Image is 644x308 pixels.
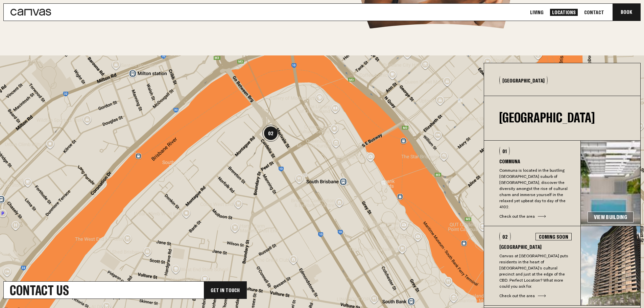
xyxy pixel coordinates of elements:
a: Contact [582,9,606,16]
img: 67b7cc4d9422ff3188516097c9650704bc7da4d7-3375x1780.jpg [581,141,640,226]
div: 02 [499,232,511,241]
h3: [GEOGRAPHIC_DATA] [499,244,572,250]
div: 01 [499,147,510,155]
a: Locations [550,9,578,16]
div: Get In Touch [204,282,246,299]
a: Living [528,9,546,16]
button: 01CommunaCommuna is located in the bustling [GEOGRAPHIC_DATA] suburb of [GEOGRAPHIC_DATA], discov... [484,141,580,226]
div: Check out the area [499,213,572,219]
div: Check out the area [499,293,572,299]
p: Communa is located in the bustling [GEOGRAPHIC_DATA] suburb of [GEOGRAPHIC_DATA], discover the di... [499,167,572,210]
div: 02 [260,122,282,144]
button: Book [613,4,640,21]
a: Contact UsGet In Touch [3,281,247,299]
img: e00625e3674632ab53fb0bd06b8ba36b178151b1-356x386.jpg [581,226,640,305]
div: Coming Soon [535,233,572,240]
h3: Communa [499,159,572,164]
p: Canvas at [GEOGRAPHIC_DATA] puts residents in the heart of [GEOGRAPHIC_DATA]’s cultural precinct ... [499,253,572,289]
button: 02Coming Soon[GEOGRAPHIC_DATA]Canvas at [GEOGRAPHIC_DATA] puts residents in the heart of [GEOGRAP... [484,226,580,305]
a: View Building [588,212,634,222]
button: [GEOGRAPHIC_DATA] [499,76,548,85]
